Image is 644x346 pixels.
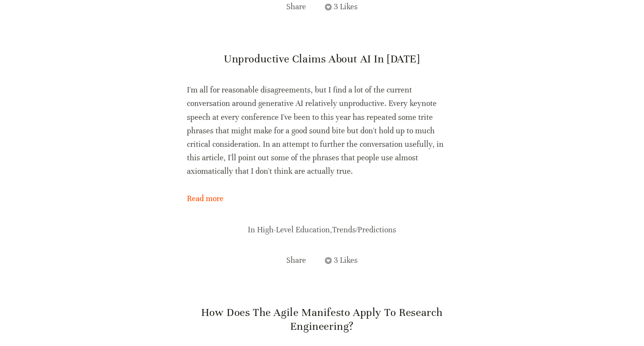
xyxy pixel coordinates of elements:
[334,255,358,265] span: 3 Likes
[248,225,255,235] span: In
[187,192,457,205] a: Read more
[201,306,443,333] a: How Does the Agile Manifesto Apply to Research Engineering?
[187,83,457,178] p: I'm all for reasonable disagreements, but I find a lot of the current conversation around generat...
[334,2,358,12] span: 3 Likes
[286,254,306,267] div: Share
[248,225,396,235] span: ,
[257,225,330,235] a: High-Level Education
[332,225,396,235] a: Trends/Predictions
[224,52,420,66] a: Unproductive Claims about AI in [DATE]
